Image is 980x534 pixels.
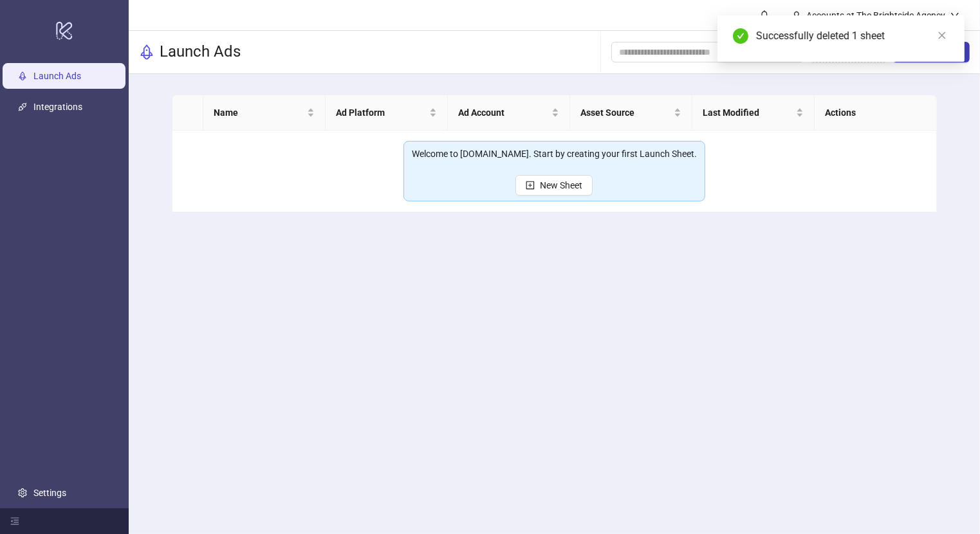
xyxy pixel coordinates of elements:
h3: Launch Ads [160,42,241,62]
span: Ad Account [458,106,549,120]
span: Last Modified [703,106,793,120]
a: Close [935,28,949,42]
span: plus-square [526,181,535,190]
span: check-circle [733,28,748,44]
span: close [938,31,947,40]
span: Ad Platform [336,106,427,120]
span: Asset Source [580,106,671,120]
div: Accounts at The Brightside Agency [801,8,950,23]
span: New Sheet [540,180,582,190]
span: down [950,11,959,20]
th: Actions [815,95,937,131]
button: New Sheet [515,175,593,196]
th: Last Modified [692,95,815,131]
span: rocket [139,44,154,60]
th: Name [203,95,326,131]
div: Welcome to [DOMAIN_NAME]. Start by creating your first Launch Sheet. [412,147,697,161]
span: Name [214,106,304,120]
span: bell [760,10,769,19]
th: Ad Account [448,95,570,131]
span: menu-fold [10,517,19,526]
div: Successfully deleted 1 sheet [756,28,949,44]
span: user [792,11,801,20]
a: Launch Ads [33,71,81,81]
th: Ad Platform [326,95,448,131]
a: Settings [33,488,66,498]
a: Integrations [33,102,82,112]
th: Asset Source [570,95,692,131]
